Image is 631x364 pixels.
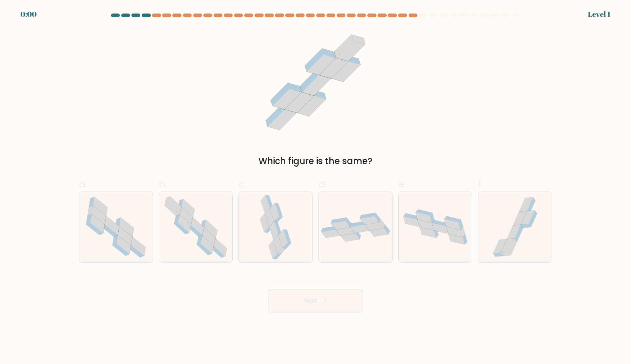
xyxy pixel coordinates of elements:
div: Level 1 [588,9,611,20]
button: Next [268,289,363,312]
div: Which figure is the same? [83,155,548,168]
div: 0:00 [20,9,37,20]
span: a. [79,177,88,191]
span: b. [159,177,168,191]
span: c. [238,177,246,191]
span: f. [478,177,483,191]
span: e. [398,177,406,191]
span: d. [318,177,327,191]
